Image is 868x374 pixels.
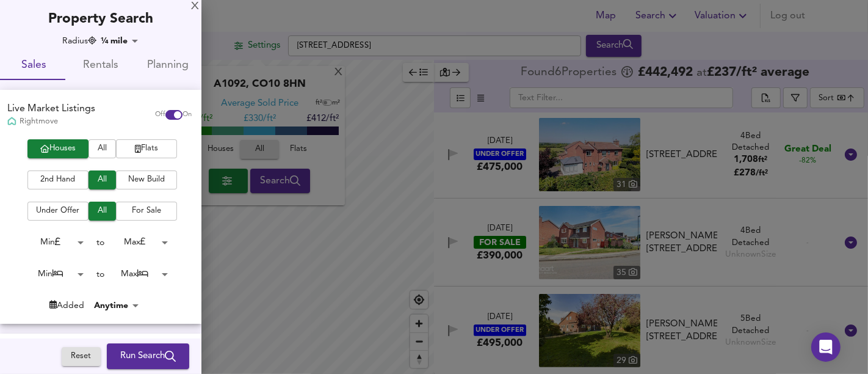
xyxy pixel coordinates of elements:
[68,350,95,364] span: Reset
[116,139,177,158] button: Flats
[97,35,142,47] div: ¼ mile
[7,116,95,127] div: Rightmove
[105,233,172,252] div: Max
[122,204,171,218] span: For Sale
[122,173,171,187] span: New Build
[95,173,110,187] span: All
[155,110,165,120] span: Off
[142,56,194,75] span: Planning
[89,202,116,221] button: All
[90,299,143,312] div: Anytime
[27,139,89,158] button: Houses
[120,348,176,364] span: Run Search
[7,102,95,116] div: Live Market Listings
[7,117,16,127] img: Rightmove
[811,332,841,362] div: Open Intercom Messenger
[21,265,88,284] div: Min
[191,2,199,11] div: X
[122,142,171,156] span: Flats
[97,268,105,280] div: to
[34,204,82,218] span: Under Offer
[62,35,96,47] div: Radius
[34,142,82,156] span: Houses
[97,237,105,249] div: to
[95,142,110,156] span: All
[116,170,177,189] button: New Build
[95,204,110,218] span: All
[34,173,82,187] span: 2nd Hand
[183,110,192,120] span: On
[107,343,189,369] button: Run Search
[27,170,89,189] button: 2nd Hand
[116,202,177,221] button: For Sale
[7,56,60,75] span: Sales
[105,265,172,284] div: Max
[62,347,101,366] button: Reset
[49,299,84,312] div: Added
[74,56,127,75] span: Rentals
[89,170,116,189] button: All
[21,233,88,252] div: Min
[27,202,89,221] button: Under Offer
[89,139,116,158] button: All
